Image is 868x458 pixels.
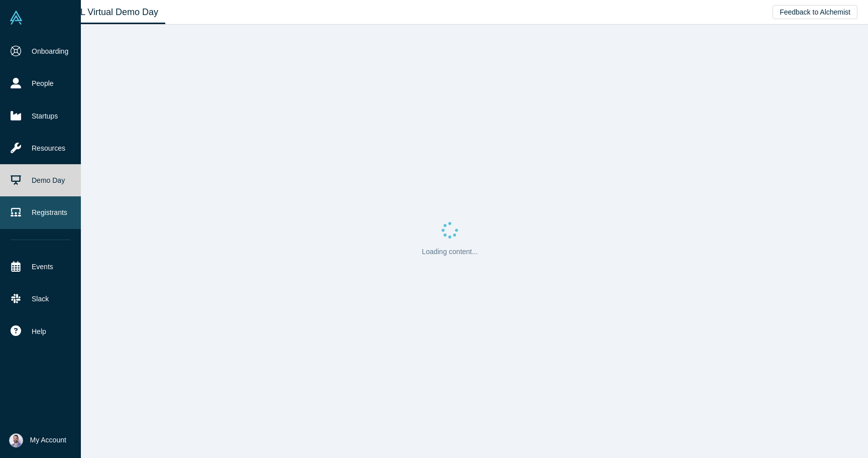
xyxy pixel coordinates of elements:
[30,435,66,445] span: My Account
[32,326,46,337] span: Help
[773,5,857,19] button: Feedback to Alchemist
[422,247,478,257] p: Loading content...
[42,1,165,24] a: Class XL Virtual Demo Day
[9,433,66,447] button: My Account
[9,11,23,25] img: Alchemist Vault Logo
[9,433,23,447] img: Sam Jadali's Account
